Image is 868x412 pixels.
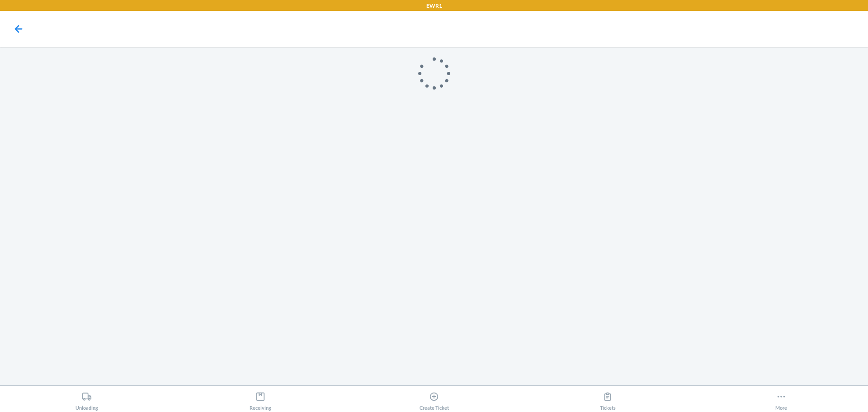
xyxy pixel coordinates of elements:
[775,388,787,411] div: More
[75,388,98,411] div: Unloading
[174,386,347,411] button: Receiving
[420,388,449,411] div: Create Ticket
[521,386,694,411] button: Tickets
[600,388,616,411] div: Tickets
[426,2,442,10] p: EWR1
[347,386,521,411] button: Create Ticket
[694,386,868,411] button: More
[250,388,271,411] div: Receiving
